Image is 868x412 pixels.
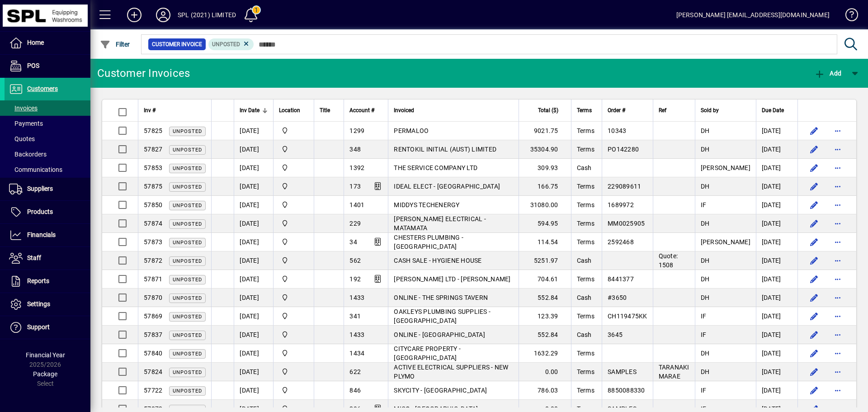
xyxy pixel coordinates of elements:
[807,161,821,175] button: Edit
[173,128,202,134] span: Unposted
[349,368,361,375] span: 622
[26,351,65,359] span: Financial Year
[807,365,821,379] button: Edit
[234,214,273,233] td: [DATE]
[659,252,678,269] span: Quote: 1508
[577,183,594,190] span: Terms
[608,220,645,227] span: MM0025905
[27,39,44,46] span: Home
[701,238,750,246] span: [PERSON_NAME]
[830,272,845,286] button: More options
[807,290,821,305] button: Edit
[144,127,162,134] span: 57825
[144,164,162,171] span: 57853
[5,32,90,54] a: Home
[144,105,206,115] div: Inv #
[807,123,821,138] button: Edit
[173,295,202,301] span: Unposted
[807,272,821,286] button: Edit
[807,346,821,360] button: Edit
[394,146,496,153] span: RENTOKIL INITIAL (AUST) LIMITED
[5,224,90,246] a: Financials
[240,105,259,115] span: Inv Date
[394,275,510,283] span: [PERSON_NAME] LTD - [PERSON_NAME]
[524,105,566,115] div: Total ($)
[830,142,845,156] button: More options
[608,183,641,190] span: 229089611
[608,368,637,375] span: SAMPLES
[144,275,162,283] span: 57871
[27,231,56,238] span: Financials
[830,365,845,379] button: More options
[149,7,178,23] button: Profile
[519,233,571,251] td: 114.54
[320,105,330,115] span: Title
[807,235,821,249] button: Edit
[701,257,710,264] span: DH
[9,166,62,173] span: Communications
[577,164,592,171] span: Cash
[178,8,236,22] div: SPL (2021) LIMITED
[701,275,710,283] span: DH
[814,70,841,77] span: Add
[659,105,666,115] span: Ref
[349,294,364,301] span: 1433
[234,381,273,400] td: [DATE]
[577,275,594,283] span: Terms
[519,344,571,363] td: 1632.29
[144,294,162,301] span: 57870
[27,85,58,92] span: Customers
[756,363,797,381] td: [DATE]
[349,105,382,115] div: Account #
[701,368,710,375] span: DH
[519,381,571,400] td: 786.03
[349,146,361,153] span: 348
[676,8,830,22] div: [PERSON_NAME] [EMAIL_ADDRESS][DOMAIN_NAME]
[577,127,594,134] span: Terms
[830,253,845,268] button: More options
[756,196,797,214] td: [DATE]
[349,331,364,338] span: 1433
[807,142,821,156] button: Edit
[577,368,594,375] span: Terms
[234,251,273,270] td: [DATE]
[756,344,797,363] td: [DATE]
[144,146,162,153] span: 57827
[577,146,594,153] span: Terms
[394,105,414,115] span: Invoiced
[608,275,634,283] span: 8441377
[839,2,857,31] a: Knowledge Base
[608,238,634,246] span: 2592468
[812,65,844,81] button: Add
[173,351,202,357] span: Unposted
[144,183,162,190] span: 57875
[756,289,797,307] td: [DATE]
[394,331,485,338] span: ONLINE - [GEOGRAPHIC_DATA]
[173,388,202,394] span: Unposted
[279,105,308,115] div: Location
[830,346,845,360] button: More options
[5,100,90,116] a: Invoices
[349,183,361,190] span: 173
[577,105,592,115] span: Terms
[701,387,707,394] span: IF
[577,294,592,301] span: Cash
[701,294,710,301] span: DH
[394,201,459,208] span: MIDDYS TECHENERGY
[608,201,634,208] span: 1689972
[807,216,821,231] button: Edit
[830,216,845,231] button: More options
[577,238,594,246] span: Terms
[701,350,710,357] span: DH
[279,126,308,136] span: SPL (2021) Limited
[519,270,571,289] td: 704.61
[234,140,273,159] td: [DATE]
[279,105,300,115] span: Location
[519,251,571,270] td: 5251.97
[173,314,202,320] span: Unposted
[608,127,626,134] span: 10343
[279,256,308,265] span: SPL (2021) Limited
[27,208,53,215] span: Products
[279,200,308,210] span: SPL (2021) Limited
[279,274,308,284] span: SPL (2021) Limited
